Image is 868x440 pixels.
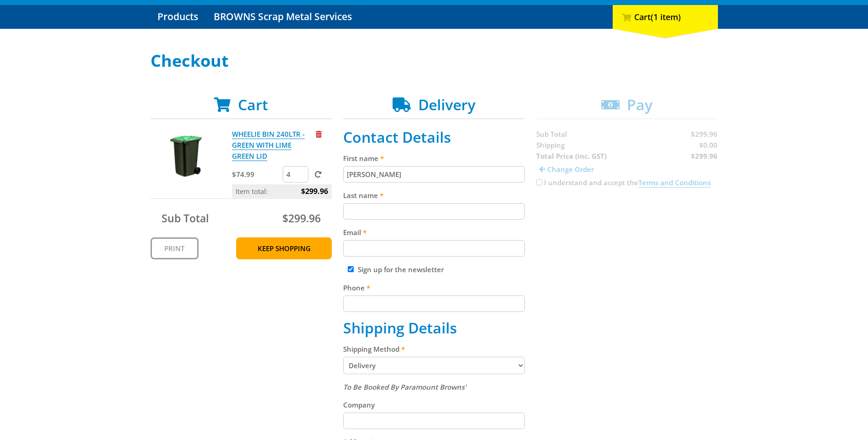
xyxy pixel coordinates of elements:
label: Last name [343,190,525,201]
input: Please enter your first name. [343,166,525,182]
h2: Contact Details [343,129,525,146]
em: To Be Booked By Paramount Browns' [343,382,466,392]
div: Cart [613,5,718,29]
a: Go to the Products page [151,5,205,29]
h2: Shipping Details [343,319,525,337]
label: Company [343,399,525,410]
a: WHEELIE BIN 240LTR - GREEN WITH LIME GREEN LID [232,129,305,161]
span: (1 item) [651,11,681,22]
input: Please enter your telephone number. [343,295,525,312]
label: Email [343,227,525,238]
h1: Checkout [151,52,718,70]
span: $299.96 [301,184,328,198]
img: WHEELIE BIN 240LTR - GREEN WITH LIME GREEN LID [159,129,214,183]
p: Item total: [232,184,332,198]
label: Sign up for the newsletter [358,265,444,274]
span: Sub Total [162,211,209,225]
a: Go to the BROWNS Scrap Metal Services page [207,5,359,29]
a: Print [151,237,199,259]
input: Please enter your last name. [343,203,525,220]
span: Cart [238,95,268,114]
label: Phone [343,282,525,293]
input: Please enter your email address. [343,240,525,257]
label: First name [343,153,525,164]
p: $74.99 [232,169,281,180]
select: Please select a shipping method. [343,357,525,374]
a: Remove from cart [316,129,322,139]
label: Shipping Method [343,343,525,354]
a: Keep Shopping [236,237,332,259]
span: Delivery [418,95,475,114]
span: $299.96 [282,211,321,225]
